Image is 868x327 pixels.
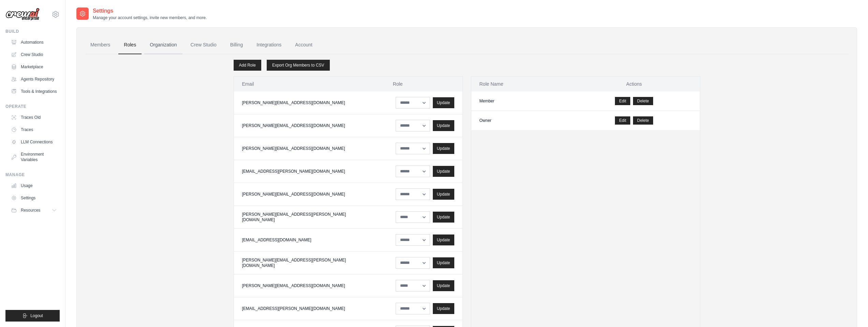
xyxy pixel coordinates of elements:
[234,183,385,206] td: [PERSON_NAME][EMAIL_ADDRESS][DOMAIN_NAME]
[471,91,569,111] td: Member
[8,112,60,123] a: Traces Old
[234,114,385,137] td: [PERSON_NAME][EMAIL_ADDRESS][DOMAIN_NAME]
[8,124,60,135] a: Traces
[433,280,454,291] button: Update
[569,76,700,91] th: Actions
[615,116,630,125] a: Edit
[615,97,630,105] a: Edit
[234,252,385,274] td: [PERSON_NAME][EMAIL_ADDRESS][PERSON_NAME][DOMAIN_NAME]
[433,234,454,245] button: Update
[8,86,60,97] a: Tools & Integrations
[5,29,60,34] div: Build
[433,143,454,154] button: Update
[21,208,40,213] span: Resources
[267,60,330,71] a: Export Org Members to CSV
[234,76,385,91] th: Email
[234,60,261,71] a: Add Role
[8,61,60,72] a: Marketplace
[234,206,385,229] td: [PERSON_NAME][EMAIL_ADDRESS][PERSON_NAME][DOMAIN_NAME]
[5,104,60,109] div: Operate
[433,120,454,131] button: Update
[8,37,60,48] a: Automations
[5,8,40,21] img: Logo
[5,310,60,322] button: Logout
[5,172,60,177] div: Manage
[471,111,569,130] td: Owner
[433,97,454,108] button: Update
[433,166,454,177] button: Update
[433,257,454,268] button: Update
[385,76,462,91] th: Role
[471,76,569,91] th: Role Name
[633,116,653,125] button: Delete
[85,36,116,54] a: Members
[234,297,385,320] td: [EMAIL_ADDRESS][PERSON_NAME][DOMAIN_NAME]
[8,137,60,147] a: LLM Connections
[433,212,454,223] button: Update
[8,149,60,165] a: Environment Variables
[251,36,287,54] a: Integrations
[8,193,60,203] a: Settings
[118,36,142,54] a: Roles
[8,205,60,216] button: Resources
[234,91,385,114] td: [PERSON_NAME][EMAIL_ADDRESS][DOMAIN_NAME]
[290,36,318,54] a: Account
[8,74,60,85] a: Agents Repository
[93,15,207,20] p: Manage your account settings, invite new members, and more.
[234,229,385,252] td: [EMAIL_ADDRESS][DOMAIN_NAME]
[144,36,182,54] a: Organization
[234,137,385,160] td: [PERSON_NAME][EMAIL_ADDRESS][DOMAIN_NAME]
[8,180,60,191] a: Usage
[93,7,207,15] h2: Settings
[8,49,60,60] a: Crew Studio
[433,189,454,200] button: Update
[185,36,222,54] a: Crew Studio
[30,313,43,318] span: Logout
[234,160,385,183] td: [EMAIL_ADDRESS][PERSON_NAME][DOMAIN_NAME]
[433,303,454,314] button: Update
[234,274,385,297] td: [PERSON_NAME][EMAIL_ADDRESS][DOMAIN_NAME]
[225,36,248,54] a: Billing
[633,97,653,105] button: Delete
